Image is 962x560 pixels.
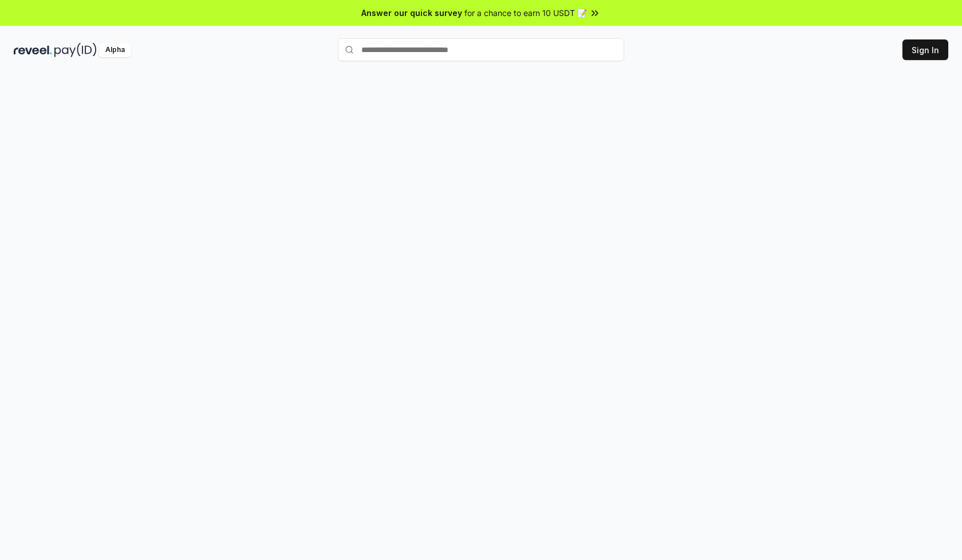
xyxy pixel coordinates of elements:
[902,39,948,60] button: Sign In
[361,7,462,19] span: Answer our quick survey
[14,43,52,57] img: reveel_dark
[99,43,131,57] div: Alpha
[54,43,97,57] img: pay_id
[464,7,587,19] span: for a chance to earn 10 USDT 📝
